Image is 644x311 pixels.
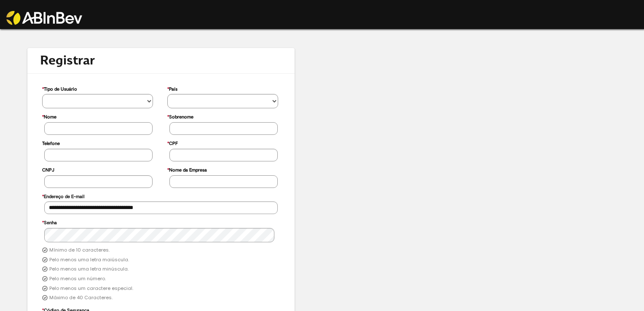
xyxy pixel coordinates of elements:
img: ABInbev-white.png [6,11,82,25]
label: Senha [42,216,57,228]
label: Pelo menos uma letra maiúscula. [49,257,129,263]
label: Sobrenome [167,110,193,122]
label: Pelo menos uma letra minúscula. [49,266,129,273]
label: País [167,82,177,94]
label: Telefone [42,137,60,149]
label: Nome [42,110,56,122]
label: Máximo de 40 Caracteres. [49,295,113,301]
label: Pelo menos um caractere especial. [49,285,133,292]
label: Endereço de E-mail [42,190,84,202]
label: CNPJ [42,163,54,175]
label: Mínimo de 10 caracteres. [49,247,110,254]
label: Nome da Empresa [167,163,207,175]
label: CPF [167,137,178,149]
label: Pelo menos um número. [49,276,106,282]
label: Tipo de Usuário [42,82,77,94]
h1: Registrar [40,54,282,67]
